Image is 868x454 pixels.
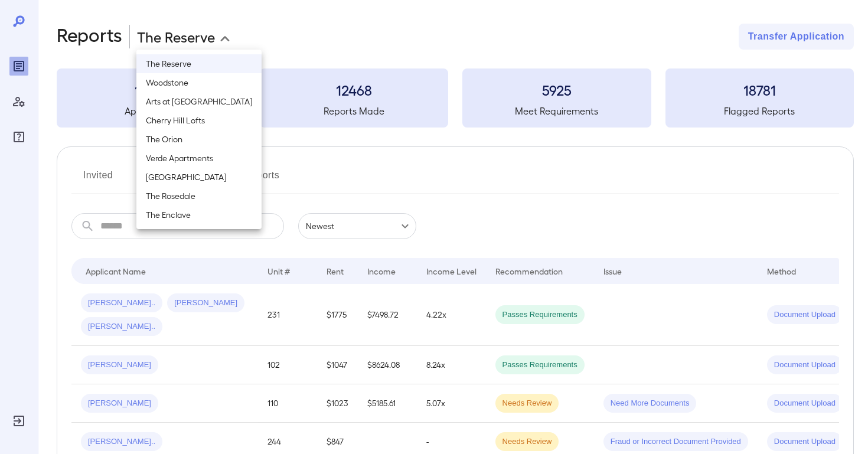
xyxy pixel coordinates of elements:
li: The Enclave [136,205,262,224]
li: Arts at [GEOGRAPHIC_DATA] [136,92,262,111]
li: Woodstone [136,73,262,92]
li: The Reserve [136,54,262,73]
li: Verde Apartments [136,149,262,168]
li: Cherry Hill Lofts [136,111,262,130]
li: The Orion [136,130,262,149]
li: The Rosedale [136,187,262,205]
li: [GEOGRAPHIC_DATA] [136,168,262,187]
